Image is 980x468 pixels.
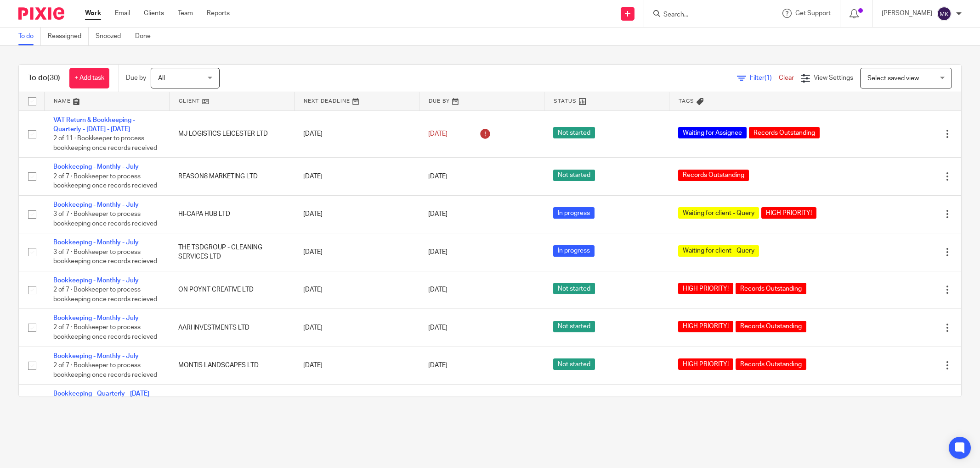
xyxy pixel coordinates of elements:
[761,207,816,219] span: HIGH PRIORITY!
[207,9,230,18] a: Reports
[736,358,806,370] span: Records Outstanding
[53,117,135,132] a: VAT Return & Bookkeeping - Quarterly - [DATE] - [DATE]
[53,211,157,227] span: 3 of 7 · Bookkeeper to process bookkeeping once records recieved
[736,321,806,332] span: Records Outstanding
[158,75,165,82] span: All
[765,75,772,81] span: (1)
[18,7,64,20] img: Pixie
[96,28,128,45] a: Snoozed
[53,325,157,341] span: 2 of 7 · Bookkeeper to process bookkeeping once records recieved
[678,170,749,181] span: Records Outstanding
[294,347,419,384] td: [DATE]
[169,271,294,308] td: ON POYNT CREATIVE LTD
[144,9,164,18] a: Clients
[53,353,139,359] a: Bookkeeping - Monthly - July
[428,325,448,331] span: [DATE]
[867,75,919,82] span: Select saved view
[169,110,294,158] td: MJ LOGISTICS LEICESTER LTD
[553,207,595,219] span: In progress
[53,249,157,265] span: 3 of 7 · Bookkeeper to process bookkeeping once records recieved
[428,362,448,369] span: [DATE]
[169,385,294,432] td: LILI'S ARK LIMITED
[553,358,595,370] span: Not started
[53,286,157,303] span: 2 of 7 · Bookkeeper to process bookkeeping once records recieved
[814,75,853,81] span: View Settings
[749,127,820,138] span: Records Outstanding
[47,74,60,82] span: (30)
[126,73,146,83] p: Due by
[115,9,130,18] a: Email
[135,28,158,45] a: Done
[18,28,41,45] a: To do
[53,173,157,189] span: 2 of 7 · Bookkeeper to process bookkeeping once records recieved
[48,28,89,45] a: Reassigned
[294,158,419,195] td: [DATE]
[428,249,448,255] span: [DATE]
[294,309,419,347] td: [DATE]
[169,158,294,195] td: REASON8 MARKETING LTD
[428,211,448,217] span: [DATE]
[428,173,448,180] span: [DATE]
[678,321,733,332] span: HIGH PRIORITY!
[678,245,759,257] span: Waiting for client - Query
[294,195,419,233] td: [DATE]
[294,271,419,308] td: [DATE]
[736,283,806,294] span: Records Outstanding
[553,245,595,257] span: In progress
[169,233,294,271] td: THE TSDGROUP - CLEANING SERVICES LTD
[678,358,733,370] span: HIGH PRIORITY!
[53,362,157,378] span: 2 of 7 · Bookkeeper to process bookkeeping once records recieved
[678,127,747,138] span: Waiting for Assignee
[53,202,139,208] a: Bookkeeping - Monthly - July
[53,135,157,151] span: 2 of 11 · Bookkeeper to process bookkeeping once records received
[553,170,595,181] span: Not started
[428,131,448,137] span: [DATE]
[937,6,952,21] img: svg%3E
[679,99,694,104] span: Tags
[882,9,932,18] p: [PERSON_NAME]
[53,164,139,170] a: Bookkeeping - Monthly - July
[294,385,419,432] td: [DATE]
[28,73,60,83] h1: To do
[53,239,139,246] a: Bookkeeping - Monthly - July
[553,283,595,294] span: Not started
[294,233,419,271] td: [DATE]
[53,315,139,321] a: Bookkeeping - Monthly - July
[678,283,733,294] span: HIGH PRIORITY!
[779,75,794,81] a: Clear
[169,309,294,347] td: AARI INVESTMENTS LTD
[294,110,419,158] td: [DATE]
[178,9,193,18] a: Team
[428,286,448,293] span: [DATE]
[795,10,831,17] span: Get Support
[169,347,294,384] td: MONTIS LANDSCAPES LTD
[553,127,595,138] span: Not started
[663,11,745,19] input: Search
[69,68,109,88] a: + Add task
[553,321,595,332] span: Not started
[53,277,139,284] a: Bookkeeping - Monthly - July
[678,207,759,219] span: Waiting for client - Query
[53,391,153,406] a: Bookkeeping - Quarterly - [DATE] - [DATE]
[85,9,101,18] a: Work
[169,195,294,233] td: HI-CAPA HUB LTD
[750,75,779,81] span: Filter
